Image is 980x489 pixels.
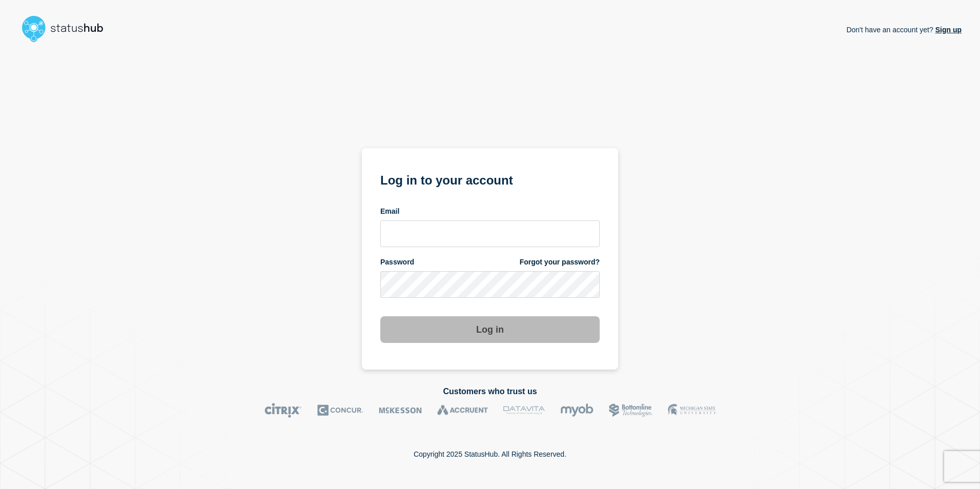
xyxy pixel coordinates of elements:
p: Copyright 2025 StatusHub. All Rights Reserved. [414,450,566,458]
img: MSU logo [668,403,716,418]
img: StatusHub logo [18,12,116,45]
span: Password [380,257,414,267]
p: Don't have an account yet? [846,17,962,42]
h1: Log in to your account [380,170,600,189]
img: Accruent logo [437,403,488,418]
img: DataVita logo [503,403,545,418]
input: email input [380,220,600,247]
span: Email [380,207,399,216]
button: Log in [380,316,600,343]
img: myob logo [560,403,594,418]
img: Citrix logo [264,403,302,418]
input: password input [380,271,600,298]
h2: Customers who trust us [18,387,962,396]
a: Forgot your password? [520,257,600,267]
img: McKesson logo [379,403,422,418]
a: Sign up [933,26,962,34]
img: Concur logo [317,403,363,418]
img: Bottomline logo [609,403,652,418]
